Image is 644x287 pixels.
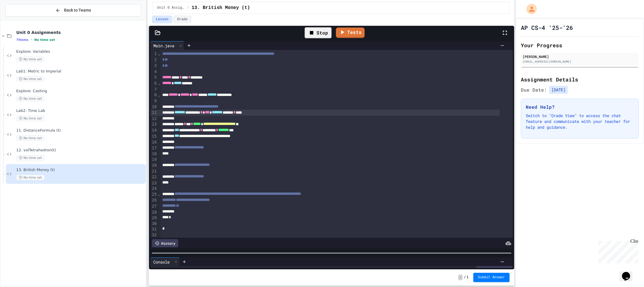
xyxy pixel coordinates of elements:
p: Switch to "Grade View" to access the chat feature and communicate with your teacher for help and ... [526,113,634,130]
span: / [464,275,466,280]
div: Chat with us now!Close [2,2,40,37]
span: Explore: Variables [16,49,145,54]
h1: AP CS-4 '25-'26 [521,23,573,32]
div: [PERSON_NAME] [523,54,637,59]
span: Lab1: Metric to Imperial [16,69,145,74]
span: No time set [16,116,45,121]
iframe: chat widget [620,264,638,281]
span: Submit Answer [478,275,505,280]
span: [DATE] [549,86,568,94]
button: Grade [173,16,191,23]
span: No time set [16,57,45,62]
span: Unit 0 Assignments [16,30,145,35]
button: Lesson [152,16,172,23]
span: No time set [16,175,45,180]
div: [EMAIL_ADDRESS][DOMAIN_NAME] [523,59,637,64]
span: 13. British Money (t) [192,4,250,11]
span: No time set [16,155,45,161]
span: Lab2: Time Lab [16,108,145,113]
h2: Assignment Details [521,75,639,83]
span: No time set [16,135,45,141]
span: 11. DistanceFormula (t) [16,128,145,133]
span: Back to Teams [64,7,91,13]
span: 7 items [16,38,28,42]
span: / [187,6,189,10]
button: Submit Answer [473,273,510,282]
span: • [31,37,32,42]
iframe: chat widget [596,239,638,263]
div: My Account [520,2,538,16]
h2: Your Progress [521,41,639,49]
span: 13. British Money (t) [16,168,145,172]
span: 1 [466,275,468,280]
span: No time set [16,76,45,82]
span: Unit 0 Assignments [157,6,185,10]
span: - [458,275,463,280]
span: Explore: Casting [16,89,145,94]
a: Tests [336,28,365,38]
span: No time set [34,38,55,42]
div: Stop [305,27,332,38]
span: 12. volTetrahedron(t) [16,148,145,153]
span: No time set [16,96,45,101]
span: Due Date: [521,86,547,93]
button: Back to Teams [5,4,141,17]
h3: Need Help? [526,103,634,110]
